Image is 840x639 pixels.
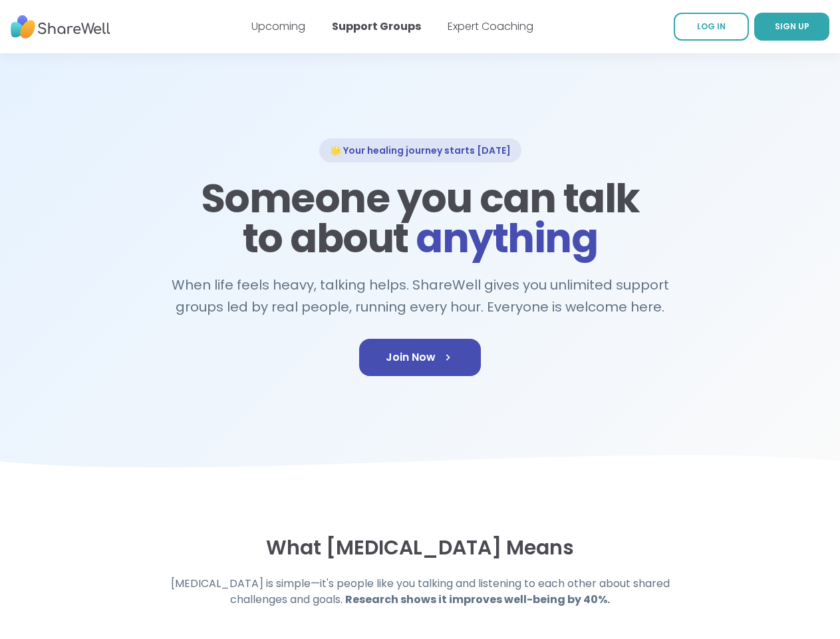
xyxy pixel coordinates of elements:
a: Join Now [359,339,481,376]
h2: When life feels heavy, talking helps. ShareWell gives you unlimited support groups led by real pe... [165,274,676,318]
h3: What [MEDICAL_DATA] Means [122,536,718,560]
a: SIGN UP [754,13,829,41]
span: anything [416,210,597,266]
h1: Someone you can talk to about [197,178,644,258]
a: Support Groups [332,19,421,34]
span: SIGN UP [775,21,809,32]
h4: [MEDICAL_DATA] is simple—it's people like you talking and listening to each other about shared ch... [165,576,676,608]
a: Expert Coaching [448,19,533,34]
strong: Research shows it improves well-being by 40%. [345,592,610,607]
img: ShareWell Nav Logo [11,9,110,45]
div: 🌟 Your healing journey starts [DATE] [319,138,521,162]
span: LOG IN [697,21,726,32]
span: Join Now [386,349,454,365]
a: LOG IN [674,13,749,41]
a: Upcoming [251,19,305,34]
